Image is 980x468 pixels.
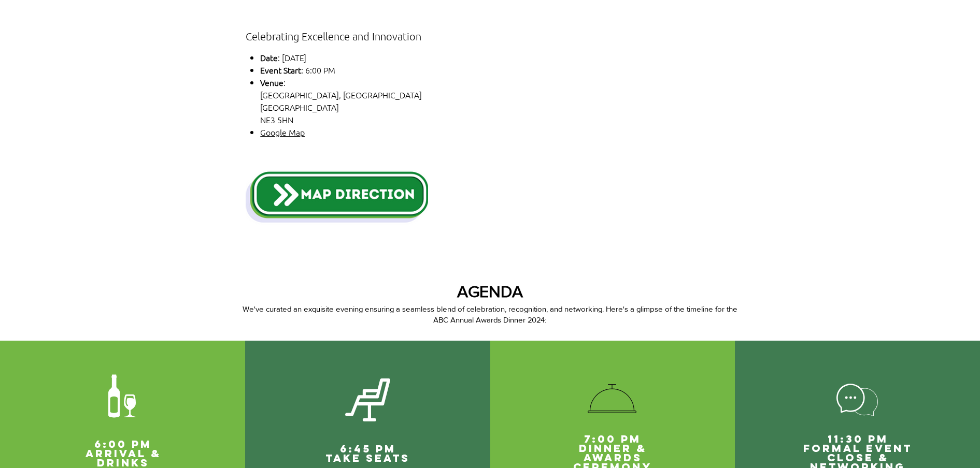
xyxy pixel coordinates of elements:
p: : [DATE] [260,51,611,64]
span: Date [260,52,278,63]
span: AGENDA [457,282,523,300]
span: Event Start [260,64,301,76]
p: We've curated an exquisite evening ensuring a seamless blend of celebration, recognition, and net... [242,303,738,325]
a: Google Map [260,126,305,138]
p: : 6:00 PM [260,64,611,76]
span: Celebrating Excellence and Innovation [246,30,421,42]
span: Venue [260,77,283,88]
span: 6:45 PM Take Seats [325,442,410,464]
p: : [GEOGRAPHIC_DATA], [GEOGRAPHIC_DATA] [GEOGRAPHIC_DATA] NE3 5HN [260,76,611,126]
img: Blue Modern Game Button Twitch Panel.png [246,168,428,225]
